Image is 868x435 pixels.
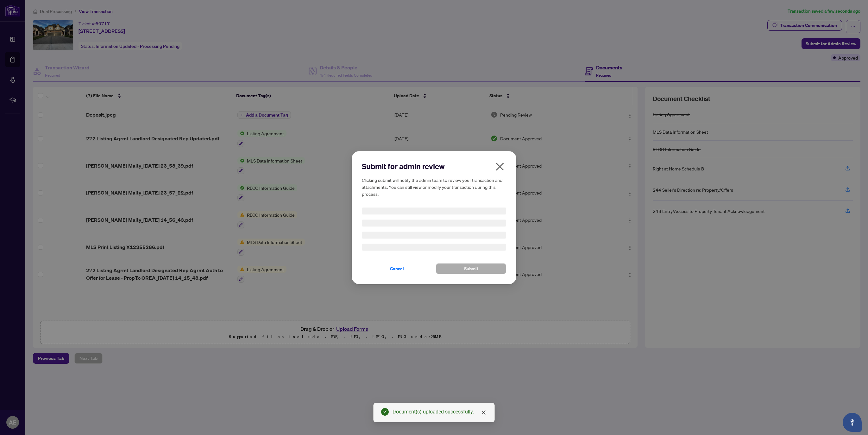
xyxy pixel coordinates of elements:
div: Document(s) uploaded successfully. [393,408,487,416]
button: Open asap [843,413,862,432]
button: Submit [436,263,506,274]
button: Cancel [362,263,432,274]
a: Close [480,409,487,416]
h2: Submit for admin review [362,161,506,171]
h5: Clicking submit will notify the admin team to review your transaction and attachments. You can st... [362,176,506,197]
span: Cancel [390,264,404,274]
span: check-circle [381,408,389,416]
span: close [495,162,505,172]
span: close [481,410,486,415]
